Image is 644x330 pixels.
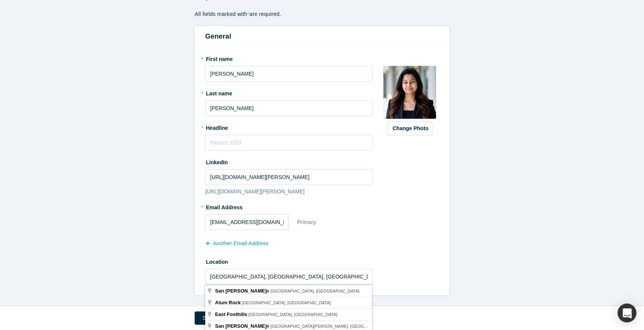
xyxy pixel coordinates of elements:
span: [GEOGRAPHIC_DATA], [GEOGRAPHIC_DATA] [248,312,337,317]
span: East Foothills [215,311,247,317]
button: Change Photo [387,121,432,135]
span: e [215,288,271,294]
label: Email Address [205,201,243,212]
label: Last name [205,87,373,98]
input: Enter a location [205,269,373,285]
label: Headline [205,121,373,132]
span: Alum Rock [215,300,241,305]
input: Partner, CEO [205,135,373,151]
button: Save & Continue [195,311,250,325]
label: LinkedIn [205,156,228,167]
span: [GEOGRAPHIC_DATA][PERSON_NAME], [GEOGRAPHIC_DATA] [271,324,394,328]
p: [URL][DOMAIN_NAME][PERSON_NAME] [205,188,373,196]
span: [GEOGRAPHIC_DATA], [GEOGRAPHIC_DATA] [242,300,331,305]
div: Primary [297,216,316,229]
span: é [215,323,271,329]
span: San [PERSON_NAME] [215,323,267,329]
label: Location [205,255,373,266]
span: San [PERSON_NAME] [215,288,267,294]
h3: General [205,31,439,42]
button: another Email Address [205,237,276,250]
img: Profile user default [383,66,436,119]
label: First name [205,53,373,63]
p: All fields marked with are required. [195,10,449,18]
span: [GEOGRAPHIC_DATA], [GEOGRAPHIC_DATA] [271,289,359,293]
